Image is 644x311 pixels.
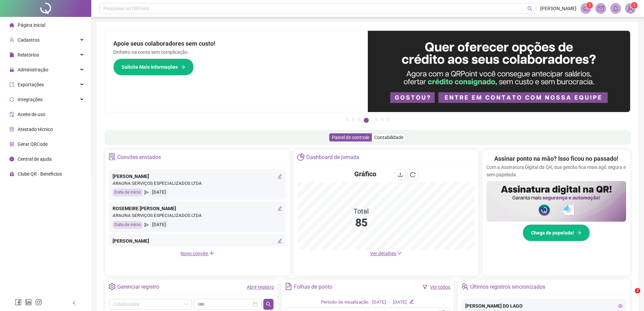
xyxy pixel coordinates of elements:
[430,284,450,290] a: Ver todos
[18,22,45,28] span: Página inicial
[9,142,14,147] span: qrcode
[9,157,14,161] span: info-circle
[397,251,402,256] span: down
[470,281,545,293] div: Últimos registros sincronizados
[113,39,360,48] h2: Apoie seus colaboradores sem custo!
[486,181,626,222] img: banner%2F02c71560-61a6-44d4-94b9-c8ab97240462.png
[297,153,304,160] span: pie-chart
[285,283,292,290] span: file-text
[9,67,14,72] span: lock
[374,135,403,140] span: Contabilidade
[364,118,369,123] button: 4
[113,48,360,56] p: Dinheiro na conta sem complicação.
[181,65,185,69] span: arrow-right
[209,250,214,256] span: plus
[18,156,52,162] span: Central de ajuda
[144,188,149,196] span: send
[9,127,14,132] span: solution
[598,5,604,12] span: mail
[345,118,349,121] button: 1
[117,152,161,163] div: Convites enviados
[370,251,402,256] a: Ver detalhes down
[18,52,39,58] span: Relatórios
[423,285,427,289] span: filter
[18,97,43,102] span: Integrações
[410,172,415,177] span: reload
[117,281,159,293] div: Gerenciar registro
[635,288,640,293] span: 2
[18,171,62,177] span: Clube QR - Beneficios
[387,118,390,121] button: 7
[9,38,14,42] span: user-add
[122,63,178,71] span: Solicite Mais Informações
[332,135,369,140] span: Painel de controle
[9,97,14,102] span: sync
[18,82,44,87] span: Exportações
[18,67,48,72] span: Administração
[398,172,403,177] span: download
[368,31,630,112] img: banner%2Fa8ee1423-cce5-4ffa-a127-5a2d429cc7d8.png
[18,112,45,117] span: Aceite de uso
[113,180,282,187] div: ARAUNA SERVIÇOS ESPECIALIZADOS LTDA
[25,299,32,306] span: linkedin
[9,23,14,27] span: home
[9,112,14,117] span: audit
[15,299,22,306] span: facebook
[633,3,636,8] span: 1
[409,299,414,304] span: edit
[393,299,407,306] div: [DATE]
[35,299,42,306] span: instagram
[18,37,40,43] span: Cadastros
[9,52,14,57] span: file
[621,288,637,304] iframe: Intercom live chat
[9,172,14,176] span: gift
[113,173,282,180] div: [PERSON_NAME]
[181,251,214,256] span: Novo convite
[354,169,376,179] h4: Gráfico
[494,154,618,163] h2: Assinar ponto na mão? Isso ficou no passado!
[321,299,369,306] div: Período de visualização:
[278,239,282,243] span: edit
[589,3,591,8] span: 1
[618,304,623,308] span: eye
[372,299,386,306] div: [DATE]
[150,221,168,229] div: [DATE]
[266,302,271,307] span: search
[109,153,116,160] span: solution
[531,229,574,237] span: Chega de papelada!
[113,237,282,245] div: [PERSON_NAME]
[294,281,332,293] div: Folhas de ponto
[486,163,626,178] p: Com a Assinatura Digital da QR, sua gestão fica mais ágil, segura e sem papelada.
[358,118,361,121] button: 3
[9,82,14,87] span: export
[465,302,623,310] div: [PERSON_NAME] DO LAGO
[523,224,590,241] button: Chega de papelada!
[113,221,143,229] div: Data de início
[613,5,619,12] span: bell
[625,3,636,14] img: 83093
[389,299,390,306] div: -
[527,6,532,11] span: search
[278,174,282,179] span: edit
[540,5,576,12] span: [PERSON_NAME]
[306,152,359,163] div: Dashboard de jornada
[113,245,282,252] div: ARAUNA SERVIÇOS ESPECIALIZADOS LTDA
[586,2,593,9] sup: 1
[144,221,149,229] span: send
[352,118,355,121] button: 2
[72,301,76,305] span: left
[461,283,468,290] span: team
[113,212,282,219] div: ARAUNA SERVIÇOS ESPECIALIZADOS LTDA
[583,5,589,12] span: notification
[278,206,282,211] span: edit
[370,251,396,256] span: Ver detalhes
[631,2,638,9] sup: Atualize o seu contato no menu Meus Dados
[113,188,143,196] div: Data de início
[109,283,116,290] span: setting
[381,118,384,121] button: 6
[577,230,581,235] span: arrow-right
[247,284,274,290] a: Abrir registro
[113,205,282,212] div: ROSEMEIRE [PERSON_NAME]
[150,188,168,196] div: [DATE]
[18,141,48,147] span: Gerar QRCode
